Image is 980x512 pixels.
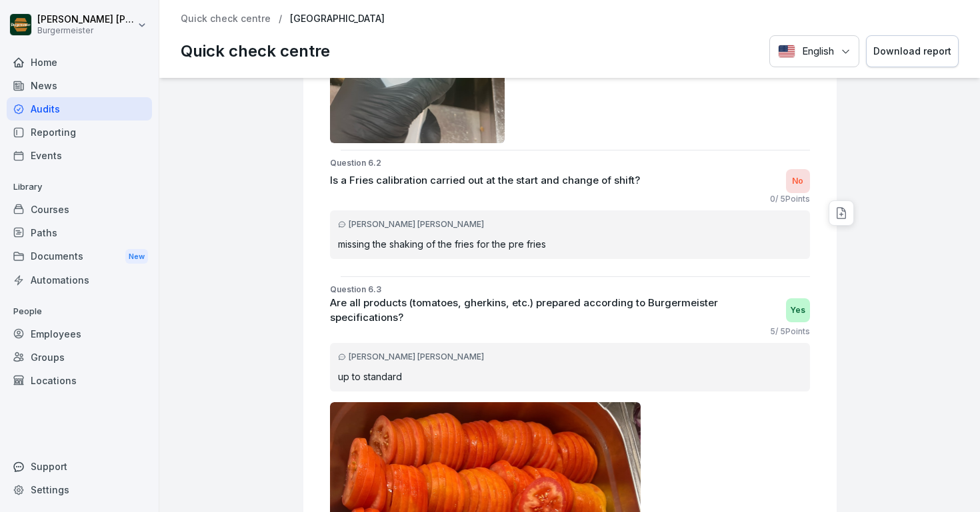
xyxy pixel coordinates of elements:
[866,35,959,68] button: Download report
[37,26,135,35] p: Burgermeister
[37,14,135,25] p: [PERSON_NAME] [PERSON_NAME] [PERSON_NAME]
[769,35,859,68] button: Language
[770,193,810,205] p: 0 / 5 Points
[786,169,810,193] div: No
[778,45,795,58] img: English
[7,121,152,144] a: Reporting
[7,455,152,478] div: Support
[7,74,152,97] a: News
[330,296,779,326] p: Are all products (tomatoes, gherkins, etc.) prepared according to Burgermeister specifications?
[770,326,810,338] p: 5 / 5 Points
[7,176,152,198] p: Library
[330,157,810,169] p: Question 6.2
[7,369,152,392] a: Locations
[338,237,802,251] p: missing the shaking of the fries for the pre fries
[181,39,330,63] p: Quick check centre
[7,322,152,346] a: Employees
[7,244,152,269] div: Documents
[873,44,951,59] div: Download report
[7,144,152,167] a: Events
[7,478,152,501] a: Settings
[7,346,152,369] a: Groups
[338,351,802,363] div: [PERSON_NAME] [PERSON_NAME]
[7,51,152,74] a: Home
[330,173,640,188] p: Is a Fries calibration carried out at the start and change of shift?
[786,298,810,322] div: Yes
[7,301,152,322] p: People
[7,268,152,292] a: Automations
[338,218,802,230] div: [PERSON_NAME] [PERSON_NAME]
[7,221,152,244] a: Paths
[279,13,282,25] p: /
[338,370,802,384] p: up to standard
[125,249,148,264] div: New
[181,13,271,25] a: Quick check centre
[7,198,152,221] a: Courses
[330,284,810,296] p: Question 6.3
[802,44,834,59] p: English
[290,13,385,25] p: [GEOGRAPHIC_DATA]
[7,97,152,121] a: Audits
[7,244,152,269] a: DocumentsNew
